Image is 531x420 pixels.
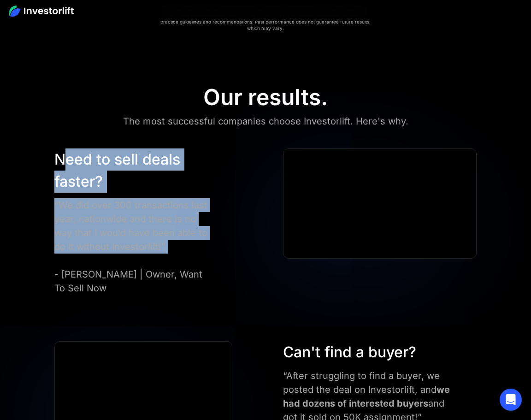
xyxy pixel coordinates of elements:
div: Open Intercom Messenger [500,389,522,411]
div: Need to sell deals faster? [54,148,215,193]
div: The most successful companies choose Investorlift. Here's why. [123,114,408,129]
div: Can't find a buyer? [283,341,457,363]
div: Our results. [203,84,328,111]
iframe: NICK PERRY [283,149,476,258]
div: “We did over 300 transactions last year, nationwide and there is no way that I would have been ab... [54,198,215,295]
